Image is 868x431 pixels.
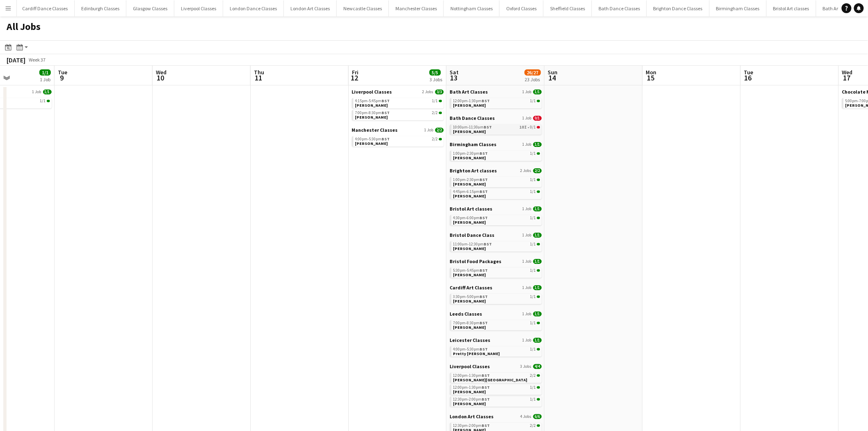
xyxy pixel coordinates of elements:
[453,151,488,156] span: 1:00pm-2:30pm
[520,125,527,129] span: 10I
[450,115,542,121] a: Bath Dance Classes1 Job0/1
[537,243,540,245] span: 1/1
[537,269,540,272] span: 1/1
[450,141,542,147] a: Birmingham Classes1 Job1/1
[439,112,442,114] span: 2/2
[382,110,390,115] span: BST
[453,220,486,225] span: Louise Blundell
[355,110,442,119] a: 7:00pm-8:30pmBST2/2[PERSON_NAME]
[284,0,337,16] button: London Art Classes
[450,232,542,258] div: Bristol Dance Class1 Job1/111:00am-12:30pmBST1/1[PERSON_NAME]
[743,73,754,83] span: 16
[450,363,542,413] div: Liverpool Classes3 Jobs4/412:00pm-1:30pmBST2/2[PERSON_NAME][GEOGRAPHIC_DATA]12:00pm-1:30pmBST1/1[...
[523,285,532,290] span: 1 Job
[453,374,490,378] span: 12:00pm-1:30pm
[47,100,50,102] span: 1/1
[453,246,486,251] span: Penelope Willis
[533,338,542,343] span: 1/1
[537,152,540,155] span: 1/1
[432,99,438,103] span: 1/1
[530,99,536,103] span: 1/1
[841,73,853,83] span: 17
[480,215,488,220] span: BST
[453,151,540,160] a: 1:00pm-2:30pmBST1/1[PERSON_NAME]
[450,167,542,174] a: Brighton Art classes2 Jobs2/2
[453,268,488,273] span: 5:30pm-5:45pm
[355,115,388,120] span: Laura Crossley
[530,151,536,156] span: 1/1
[40,76,50,83] div: 1 Job
[450,69,459,76] span: Sat
[530,190,536,194] span: 1/1
[429,69,441,76] span: 5/5
[500,0,544,16] button: Oxford Classes
[432,137,438,141] span: 2/2
[482,98,490,103] span: BST
[530,321,536,325] span: 1/1
[430,76,443,83] div: 3 Jobs
[453,320,540,330] a: 7:00pm-8:30pmBST1/1[PERSON_NAME]
[530,374,536,378] span: 2/2
[352,89,444,127] div: Liverpool Classes2 Jobs3/34:15pm-5:45pmBST1/1[PERSON_NAME]7:00pm-8:30pmBST2/2[PERSON_NAME]
[523,233,532,238] span: 1 Job
[537,126,540,128] span: 0/1
[533,312,542,316] span: 1/1
[453,325,486,330] span: Karen Treloar
[453,268,540,277] a: 5:30pm-5:45pmBST1/1[PERSON_NAME]
[16,0,75,16] button: Cardiff Dance Classes
[530,424,536,428] span: 2/2
[253,73,264,83] span: 11
[40,99,46,103] span: 1/1
[450,167,542,206] div: Brighton Art classes2 Jobs2/21:00pm-2:30pmBST1/1[PERSON_NAME]4:45pm-6:15pmBST1/1[PERSON_NAME]
[337,0,389,16] button: Newcastle Classes
[43,89,52,94] span: 1/1
[453,178,488,182] span: 1:00pm-2:30pm
[7,56,25,64] div: [DATE]
[449,73,459,83] span: 13
[453,189,540,198] a: 4:45pm-6:15pmBST1/1[PERSON_NAME]
[453,397,490,401] span: 12:30pm-2:00pm
[537,217,540,219] span: 1/1
[382,136,390,142] span: BST
[382,98,390,103] span: BST
[453,351,500,356] span: Pretty Patel
[484,124,492,130] span: BST
[523,312,532,316] span: 1 Job
[453,242,492,246] span: 11:00am-12:30pm
[352,127,398,133] span: Manchester Classes
[223,0,284,16] button: London Dance Classes
[480,346,488,352] span: BST
[450,311,542,317] a: Leeds Classes1 Job1/1
[523,259,532,264] span: 1 Job
[58,69,67,76] span: Tue
[425,128,434,133] span: 1 Job
[450,284,542,311] div: Cardiff Art Classes1 Job1/13:30pm-5:00pmBST1/1[PERSON_NAME]
[450,258,542,284] div: Bristol Food Packages1 Job1/15:30pm-5:45pmBST1/1[PERSON_NAME]
[453,124,540,134] a: 10:00am-11:30amBST10I•0/1[PERSON_NAME]
[521,168,532,173] span: 2 Jobs
[39,69,51,76] span: 1/1
[450,232,495,238] span: Bristol Dance Class
[126,0,174,16] button: Glasgow Classes
[523,206,532,211] span: 1 Job
[480,320,488,326] span: BST
[767,0,816,16] button: Bristol Art classes
[27,57,48,63] span: Week 37
[533,233,542,238] span: 1/1
[453,215,540,225] a: 4:30pm-6:00pmBST1/1[PERSON_NAME]
[450,413,494,420] span: London Art Classes
[533,364,542,369] span: 4/4
[453,103,486,108] span: Shel Hazell
[423,89,434,94] span: 2 Jobs
[530,216,536,220] span: 1/1
[537,190,540,193] span: 1/1
[75,0,126,16] button: Edinburgh Classes
[355,111,390,115] span: 7:00pm-8:30pm
[530,242,536,246] span: 1/1
[352,127,444,148] div: Manchester Classes1 Job2/24:00pm-5:30pmBST2/2[PERSON_NAME]
[453,129,486,134] span: Shel Hazell
[450,258,542,264] a: Bristol Food Packages1 Job1/1
[453,377,528,383] span: Jade Wiltshire
[453,389,486,394] span: Katie Lockley
[816,0,863,16] button: Bath Art Classes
